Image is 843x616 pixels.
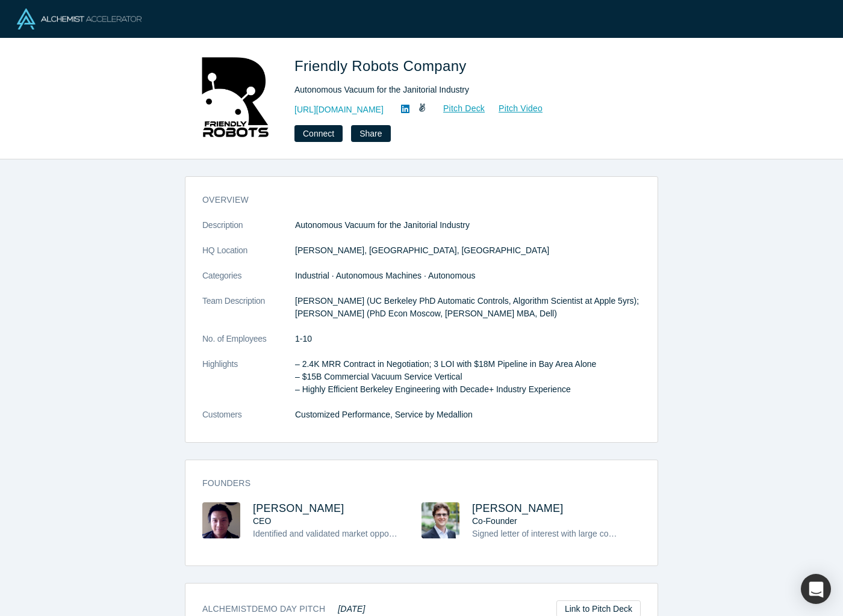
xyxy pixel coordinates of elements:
[202,358,295,408] dt: Highlights
[193,55,278,140] img: Friendly Robots Company's Logo
[294,84,632,96] div: Autonomous Vacuum for the Janitorial Industry
[295,244,641,257] dd: [PERSON_NAME], [GEOGRAPHIC_DATA], [GEOGRAPHIC_DATA]
[202,295,295,333] dt: Team Description
[294,125,343,142] button: Connect
[294,103,384,116] a: [URL][DOMAIN_NAME]
[202,219,295,244] dt: Description
[202,477,624,490] h3: Founders
[202,269,295,295] dt: Categories
[295,271,476,280] span: Industrial · Autonomous Machines · Autonomous
[202,194,624,206] h3: overview
[472,516,517,526] span: Co-Founder
[17,8,142,29] img: Alchemist Logo
[294,58,471,74] span: Friendly Robots Company
[485,102,543,115] a: Pitch Video
[295,333,641,345] dd: 1-10
[295,219,641,232] p: Autonomous Vacuum for the Janitorial Industry
[338,604,365,614] em: [DATE]
[421,502,459,538] img: Andrei Zimin's Profile Image
[351,125,390,142] button: Share
[202,408,295,434] dt: Customers
[430,102,485,115] a: Pitch Deck
[202,603,366,615] h3: Alchemist Demo Day Pitch
[253,516,271,526] span: CEO
[295,295,641,320] p: [PERSON_NAME] (UC Berkeley PhD Automatic Controls, Algorithm Scientist at Apple 5yrs); [PERSON_NA...
[202,502,240,538] img: Xiao Xiao's Profile Image
[202,333,295,358] dt: No. of Employees
[202,244,295,269] dt: HQ Location
[253,502,344,514] a: [PERSON_NAME]
[295,408,641,421] dd: Customized Performance, Service by Medallion
[472,502,564,514] a: [PERSON_NAME]
[295,358,641,396] p: – 2.4K MRR Contract in Negotiation; 3 LOI with $18M Pipeline in Bay Area Alone – $15B Commercial ...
